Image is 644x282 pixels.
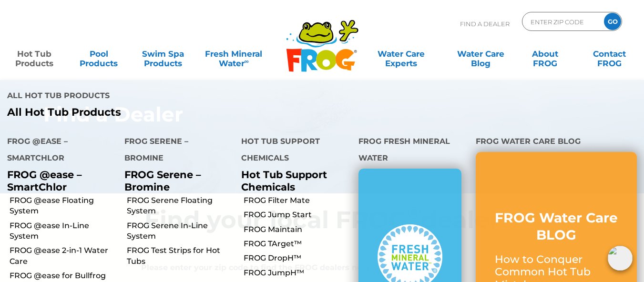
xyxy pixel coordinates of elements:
a: FROG JumpH™ [244,268,351,278]
a: Water CareBlog [456,44,506,63]
input: Zip Code Form [530,15,594,29]
a: FROG Serene In-Line System [127,221,235,242]
p: FROG Serene – Bromine [124,169,227,192]
sup: ∞ [245,58,249,65]
a: FROG @ease In-Line System [10,221,117,242]
a: Hot TubProducts [10,44,60,63]
a: FROG Serene Floating System [127,195,235,217]
a: ContactFROG [584,44,634,63]
a: FROG @ease 2-in-1 Water Care [10,245,117,267]
input: GO [604,13,621,30]
h4: Hot Tub Support Chemicals [241,133,344,169]
img: openIcon [608,246,633,271]
a: FROG Filter Mate [244,195,351,206]
h4: FROG Water Care Blog [476,133,637,152]
a: AboutFROG [520,44,570,63]
a: FROG Test Strips for Hot Tubs [127,245,235,267]
a: FROG Maintain [244,224,351,235]
a: Water CareExperts [360,44,441,63]
p: Find A Dealer [460,12,510,36]
h3: FROG Water Care BLOG [495,209,618,244]
a: PoolProducts [74,44,124,63]
a: FROG @ease Floating System [10,195,117,217]
a: Swim SpaProducts [138,44,188,63]
a: FROG DropH™ [244,253,351,263]
h4: FROG Serene – Bromine [124,133,227,169]
a: All Hot Tub Products [7,106,315,119]
a: Fresh MineralWater∞ [203,44,265,63]
h4: FROG @ease – SmartChlor [7,133,110,169]
h4: FROG Fresh Mineral Water [358,133,461,169]
a: FROG TArget™ [244,239,351,249]
a: Hot Tub Support Chemicals [241,169,327,192]
p: FROG @ease – SmartChlor [7,169,110,192]
h4: All Hot Tub Products [7,87,315,106]
a: FROG Jump Start [244,210,351,220]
